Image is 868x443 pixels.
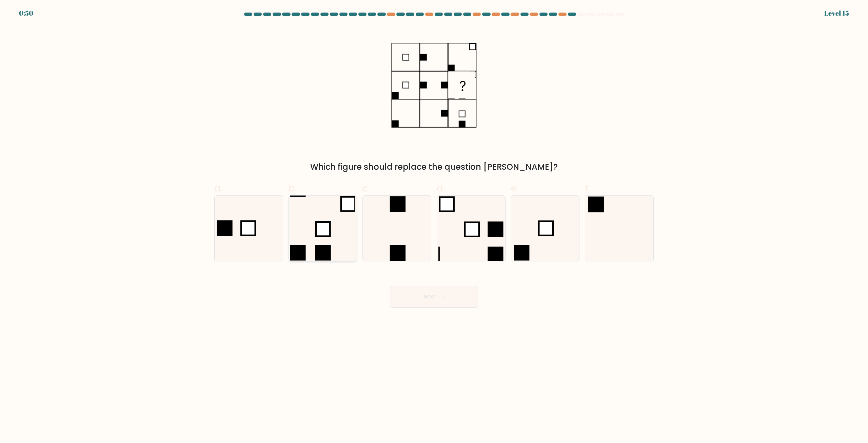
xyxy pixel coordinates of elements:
button: Next [390,286,478,308]
div: 0:50 [19,8,33,18]
span: f. [585,182,590,195]
div: Which figure should replace the question [PERSON_NAME]? [218,161,650,173]
span: c. [362,182,370,195]
span: b. [289,182,297,195]
span: d. [437,182,445,195]
div: Level 15 [824,8,849,18]
span: a. [214,182,222,195]
span: e. [511,182,518,195]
